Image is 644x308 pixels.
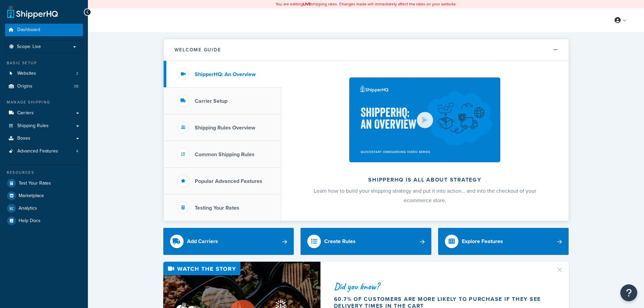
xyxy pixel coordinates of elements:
[5,120,83,132] a: Shipping Rules
[5,132,83,145] a: Boxes
[17,84,32,89] span: Origins
[5,67,83,80] li: Websites
[19,206,37,211] span: Analytics
[334,282,548,291] div: Did you know?
[5,145,83,158] a: Advanced Features4
[5,67,83,80] a: Websites2
[5,99,83,105] div: Manage Shipping
[76,148,78,154] span: 4
[164,39,569,61] button: Welcome Guide
[17,27,40,33] span: Dashboard
[195,125,255,131] h3: Shipping Rules Overview
[303,1,311,7] b: LIVE
[299,177,551,183] h2: ShipperHQ is all about strategy
[5,215,83,227] a: Help Docs
[438,228,569,255] a: Explore Features
[76,71,78,76] span: 2
[195,151,255,158] h3: Common Shipping Rules
[5,177,83,189] a: Test Your Rates
[620,284,637,301] button: Open Resource Center
[163,228,294,255] a: Add Carriers
[195,205,239,211] h3: Testing Your Rates
[17,148,58,154] span: Advanced Features
[324,237,356,246] div: Create Rules
[17,110,34,116] span: Carriers
[17,44,41,50] span: Scope: Live
[17,71,36,76] span: Websites
[301,228,431,255] a: Create Rules
[17,123,49,129] span: Shipping Rules
[5,80,83,93] a: Origins38
[5,60,83,66] div: Basic Setup
[349,77,500,162] img: ShipperHQ is all about strategy
[19,181,51,186] span: Test Your Rates
[462,237,503,246] div: Explore Features
[5,24,83,36] a: Dashboard
[5,107,83,119] a: Carriers
[195,178,262,184] h3: Popular Advanced Features
[5,190,83,202] a: Marketplace
[5,170,83,175] div: Resources
[5,145,83,158] li: Advanced Features
[5,202,83,214] a: Analytics
[314,187,536,204] span: Learn how to build your shipping strategy and put it into action… and into the checkout of your e...
[5,80,83,93] li: Origins
[19,218,41,224] span: Help Docs
[74,84,78,89] span: 38
[174,47,221,52] h2: Welcome Guide
[187,237,218,246] div: Add Carriers
[17,136,30,141] span: Boxes
[19,193,44,199] span: Marketplace
[195,98,228,104] h3: Carrier Setup
[195,71,256,77] h3: ShipperHQ: An Overview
